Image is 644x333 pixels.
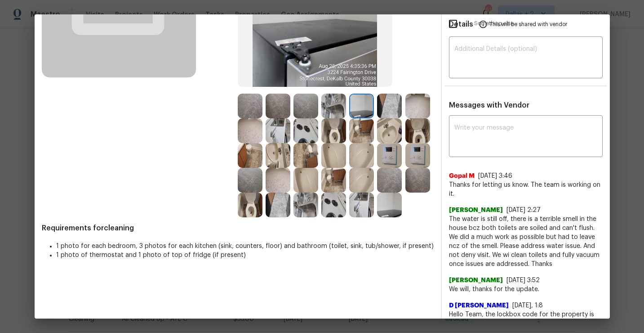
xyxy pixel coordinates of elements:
span: [PERSON_NAME] [449,276,503,285]
span: [DATE] 2:27 [506,207,541,213]
span: [DATE], 1:8 [512,302,543,309]
span: Messages with Vendor [449,102,529,109]
span: [PERSON_NAME] [449,206,503,215]
span: Thanks for letting us know. The team is working on it. [449,180,603,198]
span: Requirements for cleaning [42,224,434,233]
li: 1 photo of thermostat and 1 photo of top of fridge (if present) [56,251,434,260]
li: 1 photo for each bedroom, 3 photos for each kitchen (sink, counters, floor) and bathroom (toilet,... [56,242,434,251]
span: This will be shared with vendor [489,13,567,35]
span: [DATE] 3:52 [506,277,540,283]
span: D [PERSON_NAME] [449,301,509,310]
span: The water is still off, there is a terrible smell in the house bcz both toilets are soiled and ca... [449,215,603,269]
span: [DATE] 3:46 [478,173,512,179]
span: We will, thanks for the update. [449,285,603,294]
span: Gopal M [449,171,475,180]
